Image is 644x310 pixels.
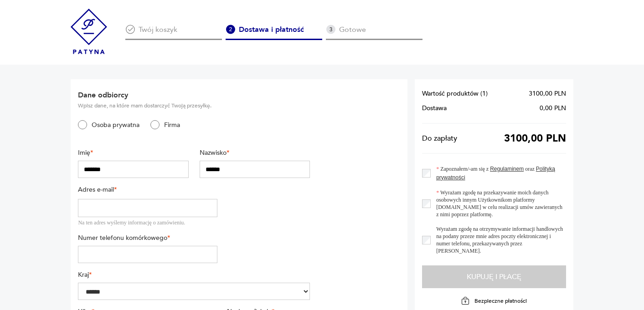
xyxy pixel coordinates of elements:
label: Imię [78,148,188,157]
a: Regulaminem [490,166,524,172]
label: Wyrażam zgodę na przekazywanie moich danych osobowych innym Użytkownikom platformy [DOMAIN_NAME] ... [431,189,566,218]
label: Numer telefonu komórkowego [78,234,217,242]
p: Bezpieczne płatności [474,297,527,305]
label: Adres e-mail [78,185,217,194]
span: Dostawa [422,105,447,112]
div: Na ten adres wyślemy informację o zamówieniu. [78,219,217,226]
label: Firma [160,121,180,129]
img: Ikona [326,25,335,34]
div: Twój koszyk [125,25,222,40]
img: Ikona [125,25,135,34]
span: 0,00 PLN [540,105,566,112]
img: Ikona [226,25,235,34]
span: Wartość produktów ( 1 ) [422,90,488,97]
label: Wyrażam zgodę na otrzymywanie informacji handlowych na podany przeze mnie adres poczty elektronic... [431,225,566,254]
span: Do zapłaty [422,135,457,142]
h2: Dane odbiorcy [78,90,310,100]
img: Patyna - sklep z meblami i dekoracjami vintage [71,9,107,54]
label: Nazwisko [200,148,310,157]
img: Ikona kłódki [461,296,470,305]
label: Osoba prywatna [87,121,139,129]
div: Dostawa i płatność [226,25,322,40]
label: Kraj [78,270,310,279]
span: 3100,00 PLN [529,90,566,97]
a: Polityką prywatności [436,166,555,181]
p: Wpisz dane, na które mam dostarczyć Twoją przesyłkę. [78,102,310,109]
div: Gotowe [326,25,422,40]
span: 3100,00 PLN [504,135,566,142]
label: Zapoznałem/-am się z oraz [431,165,566,182]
